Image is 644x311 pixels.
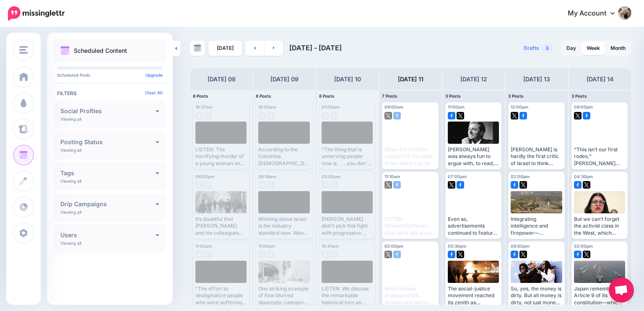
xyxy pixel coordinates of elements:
span: 11:02am [195,244,212,249]
span: 6 Posts [193,93,208,98]
div: Open chat [609,277,634,303]
span: 02:00pm [511,174,530,179]
img: facebook-grey-square.png [330,181,338,189]
img: facebook-grey-square.png [330,251,338,258]
img: facebook-square.png [393,112,401,119]
span: 05:30pm [448,244,466,249]
span: 06:00pm [195,174,214,179]
h4: Users [60,232,156,238]
span: 11:00am [448,104,465,109]
img: facebook-square.png [574,181,582,189]
div: “This isn’t our first rodeo,” [PERSON_NAME] recalls thinking the morning of [DATE] when his famil... [574,146,625,167]
img: twitter-square.png [511,112,518,119]
span: 8 Posts [319,93,335,98]
div: "The thing that is unnerving people now is . . . you don't know where it's coming from, it's by d... [322,146,373,167]
h4: Tags [60,170,156,176]
span: 10:00am [258,104,276,109]
img: twitter-grey-square.png [267,251,275,258]
span: Drafts [524,46,539,51]
img: facebook-square.png [519,112,527,119]
h4: [DATE] 12 [460,74,487,84]
p: Scheduled Posts [57,73,163,77]
p: Viewing all [60,148,81,153]
a: Clear All [145,90,163,95]
a: My Account [559,3,631,24]
span: 11:10am [384,174,400,179]
img: twitter-square.png [384,112,392,119]
img: twitter-grey-square.png [195,251,203,258]
h4: Filters [57,90,163,96]
span: 08:56am [258,174,276,179]
a: Week [582,41,605,55]
span: 02:00pm [574,244,593,249]
img: twitter-square.png [457,112,464,119]
h4: Drip Campaigns [60,201,156,207]
img: facebook-grey-square.png [330,112,338,119]
div: While Hamas propagandists disseminate plenty of hoaxes, there is also something damning about the... [384,285,436,306]
img: twitter-square.png [519,181,527,189]
span: 10:41am [322,244,338,249]
span: 3 Posts [508,93,524,98]
span: 11:00am [258,244,275,249]
img: twitter-grey-square.png [204,181,212,189]
span: 03:00pm [322,174,340,179]
div: [PERSON_NAME] was always fun to argue with, to read, to share a stage or television set with, to ... [448,146,499,167]
div: When the families’ request for the case to be reheard by the full court was denied, one of the ju... [384,146,436,167]
div: One striking example of how blurred diagnostic categories have become is in the interpretation of... [258,285,309,306]
p: Scheduled Content [74,48,127,54]
img: facebook-square.png [511,251,518,258]
a: [DATE] [208,41,242,56]
div: But we can’t forget the activist class in the West, which needs the flame of [GEOGRAPHIC_DATA] to... [574,216,625,236]
img: calendar.png [60,46,70,55]
p: Viewing all [60,179,81,184]
h4: Posting Status [60,139,156,145]
img: facebook-square.png [448,251,455,258]
h4: [DATE] 10 [334,74,361,84]
img: twitter-square.png [384,251,392,258]
span: 7 Posts [382,93,397,98]
img: twitter-grey-square.png [322,112,329,119]
span: 3 Posts [571,93,587,98]
img: facebook-grey-square.png [258,251,266,258]
div: Japan remembers. Article 9 of its constitution—which enshrines pacifism as official state doctrin... [574,285,625,306]
img: facebook-grey-square.png [267,112,275,119]
h4: [DATE] 11 [398,74,423,84]
span: 08:00pm [511,244,530,249]
span: 01:00pm [322,104,340,109]
div: It’s doubtful that [PERSON_NAME] and his colleagues have adopted a “humbler position,” as he put ... [195,216,247,236]
div: [PERSON_NAME] is hardly the first critic of Israel to think along these lines. Whenever there has... [511,146,562,167]
a: Drafts3 [519,41,558,56]
img: twitter-grey-square.png [258,112,266,119]
img: twitter-grey-square.png [195,112,203,119]
div: LISTEN: The horrifying murder of a young woman on the light rail in [GEOGRAPHIC_DATA] has cast a ... [195,146,247,167]
a: Upgrade [145,73,163,78]
div: Even so, advertisements continued to feature beautiful, sexy women. Why? Because they work. Men a... [448,216,499,236]
a: Month [605,41,631,55]
img: facebook-grey-square.png [195,181,203,189]
img: Missinglettr [8,6,65,21]
img: calendar-grey-darker.png [194,44,201,52]
img: facebook-square.png [448,112,455,119]
p: Viewing all [60,210,81,215]
img: facebook-square.png [457,181,464,189]
img: twitter-grey-square.png [322,251,329,258]
div: "The effort to destigmatize people who were suffering was fine, the problem is that now we have a... [195,285,247,306]
img: facebook-grey-square.png [204,251,212,258]
span: 3 Posts [445,93,461,98]
span: 3 [541,44,553,52]
h4: [DATE] 08 [208,74,236,84]
img: menu.png [19,46,28,54]
a: Day [561,41,581,55]
div: Integrating intelligence and firepower—especially airpower—on a short fuse, the [DEMOGRAPHIC_DATA... [511,216,562,236]
span: 07:00pm [448,174,467,179]
span: 02:00pm [384,244,403,249]
div: The social-justice movement reached its zenith as sprawling protests across [GEOGRAPHIC_DATA]—and... [448,285,499,306]
img: twitter-square.png [574,112,582,119]
div: Whining about Israel is the industry standard now. Want to please the suits? Include a track call... [258,216,309,236]
img: twitter-square.png [448,181,455,189]
h4: [DATE] 14 [587,74,613,84]
p: Viewing all [60,117,81,122]
img: twitter-grey-square.png [258,181,266,189]
img: facebook-square.png [393,181,401,189]
div: According to the Columbia [DEMOGRAPHIC_DATA] & [DEMOGRAPHIC_DATA] Students account on X, a past t... [258,146,309,167]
